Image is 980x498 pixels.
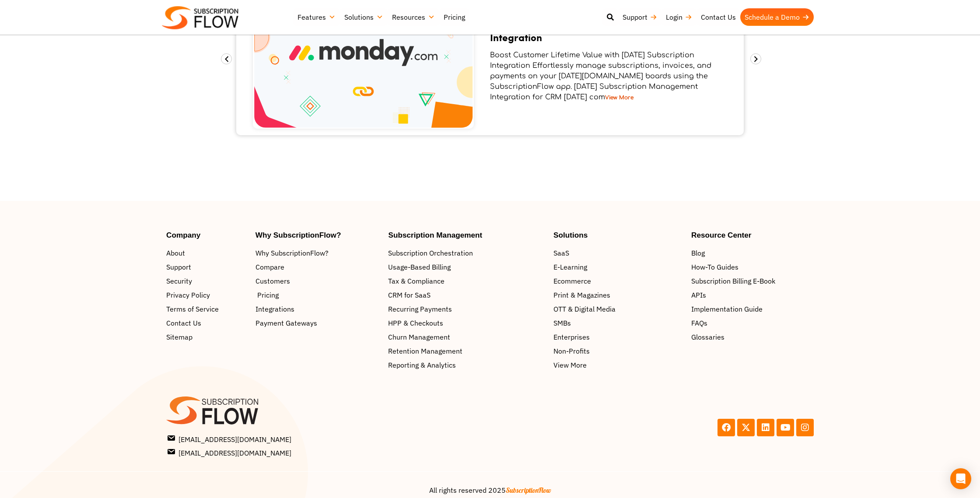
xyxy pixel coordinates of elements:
[388,276,444,286] span: Tax & Compliance
[166,318,247,328] a: Contact Us
[166,248,185,258] span: About
[340,8,388,26] a: Solutions
[553,346,590,356] span: Non-Profits
[255,262,284,272] span: Compare
[553,276,682,286] a: Ecommerce
[388,8,439,26] a: Resources
[691,248,814,258] a: Blog
[257,290,279,300] span: Pricing
[388,262,451,272] span: Usage-Based Billing
[255,304,380,314] a: Integrations
[166,262,191,272] span: Support
[553,231,682,239] h4: Solutions
[553,262,587,272] span: E-Learning
[166,290,247,300] a: Privacy Policy
[388,248,473,258] span: Subscription Orchestration
[696,8,740,26] a: Contact Us
[166,262,247,272] a: Support
[691,231,814,239] h4: Resource Center
[691,290,814,300] a: APIs
[168,433,487,445] a: [EMAIL_ADDRESS][DOMAIN_NAME]
[255,318,380,328] a: Payment Gateways
[691,318,814,328] a: FAQs
[553,248,569,258] span: SaaS
[255,276,290,286] span: Customers
[166,304,219,314] span: Terms of Service
[166,332,247,342] a: Sitemap
[255,304,294,314] span: Integrations
[166,231,247,239] h4: Company
[691,332,814,342] a: Glossaries
[255,248,380,258] a: Why SubscriptionFlow?
[553,290,610,300] span: Print & Magazines
[605,95,633,101] a: View More
[166,276,247,286] a: Security
[691,318,707,328] span: FAQs
[691,248,705,258] span: Blog
[166,276,192,286] span: Security
[553,346,682,356] a: Non-Profits
[166,485,814,495] center: All rights reserved 2025
[553,290,682,300] a: Print & Magazines
[553,332,590,342] span: Enterprises
[168,433,291,445] span: [EMAIL_ADDRESS][DOMAIN_NAME]
[553,318,682,328] a: SMBs
[166,304,247,314] a: Terms of Service
[388,360,545,370] a: Reporting & Analytics
[162,6,238,29] img: Subscriptionflow
[168,447,487,458] a: [EMAIL_ADDRESS][DOMAIN_NAME]
[166,332,192,342] span: Sitemap
[255,276,380,286] a: Customers
[691,304,763,314] span: Implementation Guide
[293,8,340,26] a: Features
[388,346,462,356] span: Retention Management
[388,276,545,286] a: Tax & Compliance
[255,290,380,300] a: Pricing
[553,262,682,272] a: E-Learning
[255,248,329,258] span: Why SubscriptionFlow?
[553,332,682,342] a: Enterprises
[691,276,814,286] a: Subscription Billing E-Book
[255,262,380,272] a: Compare
[255,318,317,328] span: Payment Gateways
[166,290,210,300] span: Privacy Policy
[553,276,591,286] span: Ecommerce
[388,304,452,314] span: Recurring Payments
[388,231,545,239] h4: Subscription Management
[388,290,545,300] a: CRM for SaaS
[691,332,724,342] span: Glossaries
[388,332,450,342] span: Churn Management
[388,290,430,300] span: CRM for SaaS
[388,248,545,258] a: Subscription Orchestration
[950,468,971,489] div: Open Intercom Messenger
[168,447,291,458] span: [EMAIL_ADDRESS][DOMAIN_NAME]
[553,360,682,370] a: View More
[388,262,545,272] a: Usage-Based Billing
[388,360,456,370] span: Reporting & Analytics
[388,346,545,356] a: Retention Management
[691,276,775,286] span: Subscription Billing E-Book
[691,304,814,314] a: Implementation Guide
[691,262,738,272] span: How-To Guides
[740,8,814,26] a: Schedule a Demo
[618,8,661,26] a: Support
[691,262,814,272] a: How-To Guides
[553,304,682,314] a: OTT & Digital Media
[691,290,706,300] span: APIs
[166,396,258,424] img: SF-logo
[388,318,545,328] a: HPP & Checkouts
[388,304,545,314] a: Recurring Payments
[553,304,616,314] span: OTT & Digital Media
[388,332,545,342] a: Churn Management
[506,486,551,494] span: SubscriptionFlow
[388,318,443,328] span: HPP & Checkouts
[255,231,380,239] h4: Why SubscriptionFlow?
[439,8,469,26] a: Pricing
[490,50,722,102] div: Boost Customer Lifetime Value with [DATE] Subscription Integration Effortlessly manage subscripti...
[553,360,587,370] span: View More
[166,318,201,328] span: Contact Us
[553,248,682,258] a: SaaS
[166,248,247,258] a: About
[553,318,571,328] span: SMBs
[661,8,696,26] a: Login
